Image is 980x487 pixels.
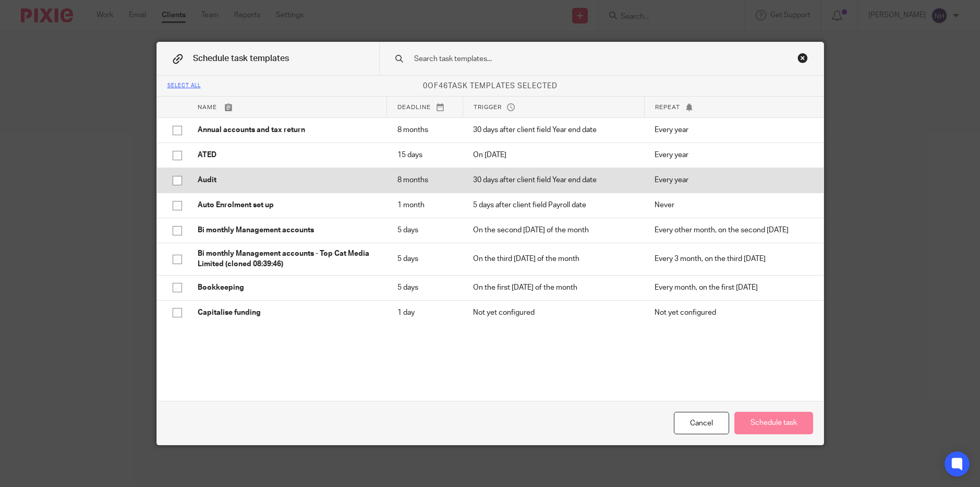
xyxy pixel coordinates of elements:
[734,412,813,434] button: Schedule task
[473,225,634,235] p: On the second [DATE] of the month
[157,81,824,91] p: of task templates selected
[473,307,634,318] p: Not yet configured
[198,282,377,293] p: Bookkeeping
[473,200,634,210] p: 5 days after client field Payroll date
[397,307,452,318] p: 1 day
[655,254,807,264] p: Every 3 month, on the third [DATE]
[198,200,377,210] p: Auto Enrolment set up
[473,282,634,293] p: On the first [DATE] of the month
[655,282,807,293] p: Every month, on the first [DATE]
[397,150,452,160] p: 15 days
[655,103,808,112] p: Repeat
[198,125,377,135] p: Annual accounts and tax return
[198,175,377,185] p: Audit
[423,82,428,90] span: 0
[473,254,634,264] p: On the third [DATE] of the month
[797,53,808,63] div: Close this dialog window
[473,150,634,160] p: On [DATE]
[397,254,452,264] p: 5 days
[198,248,377,270] p: Bi monthly Management accounts - Top Cat Media Limited (cloned 08:39:46)
[397,175,452,185] p: 8 months
[655,225,807,235] p: Every other month, on the second [DATE]
[193,54,289,63] span: Schedule task templates
[413,53,757,65] input: Search task templates...
[473,175,634,185] p: 30 days after client field Year end date
[397,282,452,293] p: 5 days
[167,83,201,89] div: Select all
[474,103,634,112] p: Trigger
[397,225,452,235] p: 5 days
[397,103,452,112] p: Deadline
[198,225,377,235] p: Bi monthly Management accounts
[473,125,634,135] p: 30 days after client field Year end date
[397,200,452,210] p: 1 month
[198,104,217,110] span: Name
[198,307,377,318] p: Capitalise funding
[655,125,807,135] p: Every year
[439,82,448,90] span: 46
[655,175,807,185] p: Every year
[655,200,807,210] p: Never
[397,125,452,135] p: 8 months
[655,307,807,318] p: Not yet configured
[655,150,807,160] p: Every year
[674,412,729,434] div: Cancel
[198,150,377,160] p: ATED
